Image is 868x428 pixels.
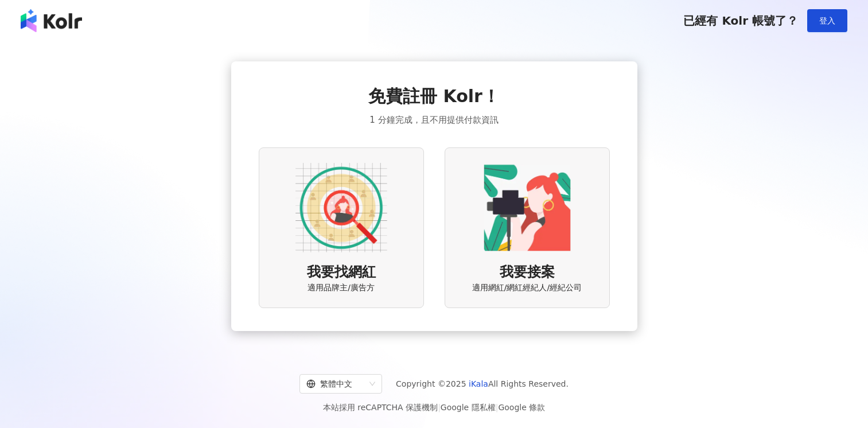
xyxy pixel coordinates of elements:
[496,403,499,412] span: |
[472,282,582,294] span: 適用網紅/網紅經紀人/經紀公司
[498,403,545,412] a: Google 條款
[369,113,498,127] span: 1 分鐘完成，且不用提供付款資訊
[469,379,488,388] a: iKala
[481,162,573,254] img: KOL identity option
[819,16,835,25] span: 登入
[396,377,569,391] span: Copyright © 2025 All Rights Reserved.
[500,263,555,282] span: 我要接案
[807,9,847,32] button: 登入
[441,403,496,412] a: Google 隱私權
[368,84,500,108] span: 免費註冊 Kolr！
[295,162,387,254] img: AD identity option
[438,403,441,412] span: |
[21,9,82,32] img: logo
[307,263,376,282] span: 我要找網紅
[308,282,375,294] span: 適用品牌主/廣告方
[323,400,545,414] span: 本站採用 reCAPTCHA 保護機制
[306,375,365,393] div: 繁體中文
[683,14,798,28] span: 已經有 Kolr 帳號了？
